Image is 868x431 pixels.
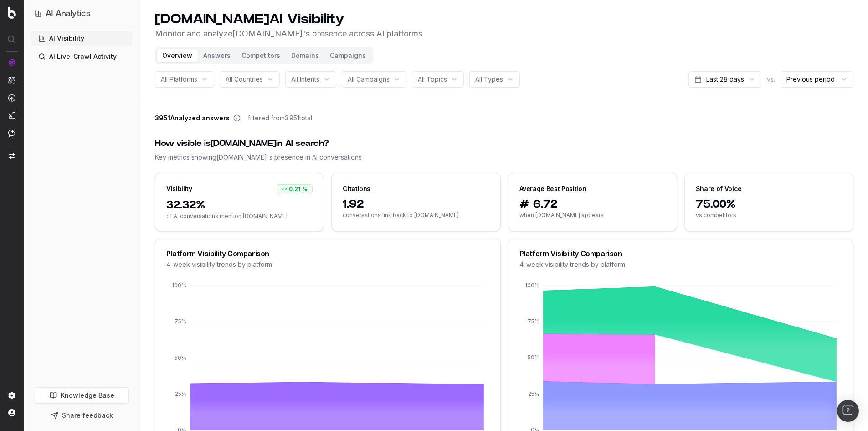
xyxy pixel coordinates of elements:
tspan: 100% [525,282,539,289]
img: Botify logo [8,7,16,19]
tspan: 75% [528,318,539,325]
a: AI Live-Crawl Activity [31,49,133,64]
span: vs. [767,75,775,84]
span: conversations link back to [DOMAIN_NAME] [343,212,489,219]
img: Assist [8,129,15,137]
div: Average Best Position [519,184,586,193]
div: 4-week visibility trends by platform [519,260,842,269]
img: Activation [8,94,15,102]
span: filtered from 3 951 total [248,114,312,123]
span: All Intents [291,75,319,84]
span: vs competitors [696,212,842,219]
span: 32.32% [166,198,313,213]
h1: AI Analytics [46,7,91,20]
div: 0.21 [277,184,313,194]
button: Share feedback [35,407,129,424]
span: # 6.72 [519,197,666,212]
div: Visibility [166,184,192,193]
button: Competitors [236,49,286,62]
div: Platform Visibility Comparison [519,250,842,257]
span: % [302,186,308,193]
span: 75.00% [696,197,842,212]
button: AI Analytics [35,7,129,20]
div: Share of Voice [696,184,742,193]
img: Analytics [8,59,15,66]
img: Switch project [9,153,15,159]
span: of AI conversations mention [DOMAIN_NAME] [166,213,313,220]
div: Platform Visibility Comparison [166,250,489,257]
span: All Topics [418,75,447,84]
span: All Platforms [161,75,197,84]
h1: [DOMAIN_NAME] AI Visibility [155,11,422,27]
tspan: 50% [528,354,539,361]
div: Open Intercom Messenger [837,400,859,422]
a: AI Visibility [31,31,133,46]
img: Intelligence [8,76,15,84]
img: My account [8,409,15,416]
div: Citations [343,184,370,193]
tspan: 50% [175,354,186,361]
span: 3951 Analyzed answers [155,114,230,123]
tspan: 100% [172,282,186,289]
tspan: 75% [175,318,186,325]
div: How visible is [DOMAIN_NAME] in AI search? [155,137,853,150]
span: All Countries [226,75,263,84]
span: All Campaigns [348,75,390,84]
button: Domains [286,49,324,62]
tspan: 25% [528,390,539,397]
a: Knowledge Base [35,387,129,404]
button: Campaigns [324,49,371,62]
button: Answers [198,49,236,62]
div: Key metrics showing [DOMAIN_NAME] 's presence in AI conversations [155,153,853,162]
img: Setting [8,392,15,399]
tspan: 25% [175,390,186,397]
span: 1.92 [343,197,489,212]
div: 4-week visibility trends by platform [166,260,489,269]
img: Studio [8,112,15,119]
button: Overview [157,49,198,62]
p: Monitor and analyze [DOMAIN_NAME] 's presence across AI platforms [155,27,422,40]
span: when [DOMAIN_NAME] appears [519,212,666,219]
